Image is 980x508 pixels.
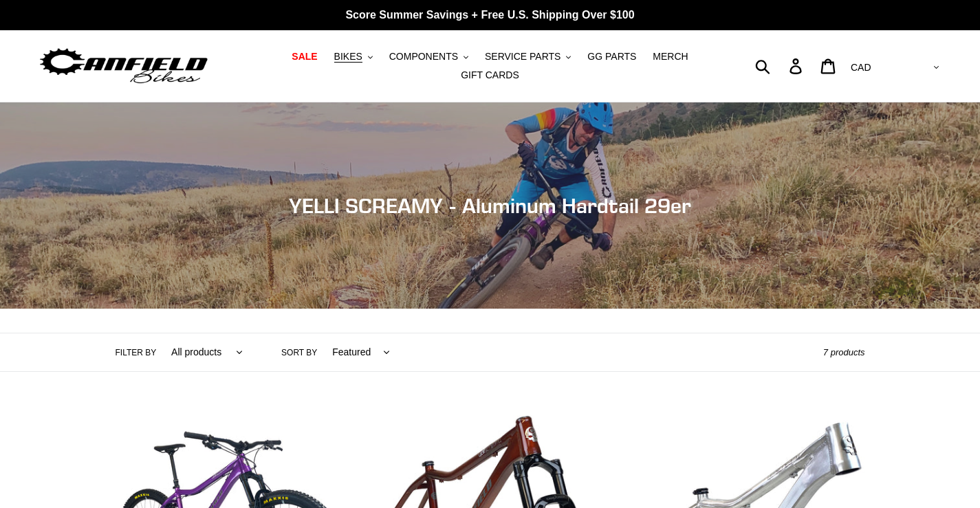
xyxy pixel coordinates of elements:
[823,347,865,357] span: 7 products
[478,47,578,66] button: SERVICE PARTS
[289,193,691,218] span: YELLI SCREAMY - Aluminum Hardtail 29er
[653,51,688,63] span: MERCH
[646,47,695,66] a: MERCH
[485,51,560,63] span: SERVICE PARTS
[334,51,362,63] span: BIKES
[38,45,210,88] img: Canfield Bikes
[285,47,324,66] a: SALE
[281,346,317,359] label: Sort by
[580,47,643,66] a: GG PARTS
[327,47,380,66] button: BIKES
[292,51,317,63] span: SALE
[116,346,157,359] label: Filter by
[389,51,458,63] span: COMPONENTS
[454,66,526,85] a: GIFT CARDS
[461,69,519,81] span: GIFT CARDS
[587,51,636,63] span: GG PARTS
[763,51,798,81] input: Search
[382,47,475,66] button: COMPONENTS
